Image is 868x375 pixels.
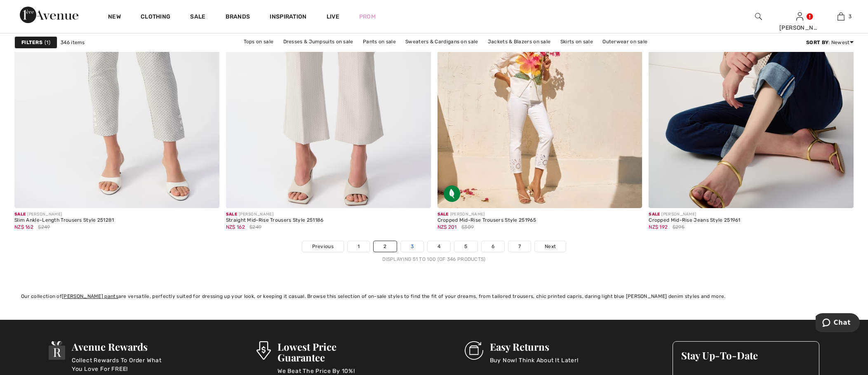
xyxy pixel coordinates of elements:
[401,241,423,252] a: 3
[38,223,50,231] span: $249
[482,241,504,252] a: 6
[490,341,579,352] h3: Easy Returns
[755,12,762,21] img: search the website
[249,223,261,231] span: $249
[359,12,376,21] a: Prom
[278,341,381,363] h3: Lowest Price Guarantee
[327,12,339,21] a: Live
[401,36,482,47] a: Sweaters & Cardigans on sale
[837,12,844,21] img: My Bag
[14,224,33,230] span: NZ$ 162
[359,36,400,47] a: Pants on sale
[779,23,820,32] div: [PERSON_NAME]
[438,212,449,217] span: Sale
[806,40,828,45] strong: Sort By
[796,12,803,21] img: My Info
[649,211,741,218] div: [PERSON_NAME]
[226,224,245,230] span: NZ$ 162
[438,211,536,218] div: [PERSON_NAME]
[821,12,861,21] a: 3
[454,241,477,252] a: 5
[556,36,597,47] a: Skirts on sale
[465,341,483,360] img: Easy Returns
[673,223,685,231] span: $295
[72,341,172,352] h3: Avenue Rewards
[681,350,811,361] h3: Stay Up-To-Date
[444,185,460,202] img: Sustainable Fabric
[598,36,652,47] a: Outerwear on sale
[72,356,172,373] p: Collect Rewards To Order What You Love For FREE!
[62,293,118,299] a: [PERSON_NAME] pants
[348,241,369,252] a: 1
[190,13,205,22] a: Sale
[20,7,78,23] img: 1ère Avenue
[490,356,579,373] p: Buy Now! Think About It Later!
[21,293,847,300] div: Our collection of are versatile, perfectly suited for dressing up your look, or keeping it casual...
[108,13,121,22] a: New
[535,241,566,252] a: Next
[240,36,278,47] a: Tops on sale
[14,218,114,223] div: Slim Ankle-Length Trousers Style 251281
[806,39,854,46] div: : Newest
[141,13,170,22] a: Clothing
[302,241,343,252] a: Previous
[649,218,741,223] div: Cropped Mid-Rise Jeans Style 251961
[14,255,854,263] div: Displaying 51 to 100 (of 346 products)
[45,39,50,46] span: 1
[21,39,42,46] strong: Filters
[14,212,26,217] span: Sale
[649,224,668,230] span: NZ$ 192
[226,218,324,223] div: Straight Mid-Rise Trousers Style 251186
[461,223,474,231] span: $309
[545,243,556,250] span: Next
[226,211,324,218] div: [PERSON_NAME]
[14,211,114,218] div: [PERSON_NAME]
[61,39,85,46] span: 346 items
[226,13,250,22] a: Brands
[508,241,531,252] a: 7
[816,313,860,334] iframe: Opens a widget where you can chat to one of our agents
[14,241,854,263] nav: Page navigation
[226,212,237,217] span: Sale
[279,36,358,47] a: Dresses & Jumpsuits on sale
[438,224,457,230] span: NZ$ 201
[312,243,334,250] span: Previous
[270,13,306,22] span: Inspiration
[428,241,450,252] a: 4
[849,13,852,20] span: 3
[484,36,555,47] a: Jackets & Blazers on sale
[649,212,660,217] span: Sale
[49,341,65,360] img: Avenue Rewards
[256,341,271,360] img: Lowest Price Guarantee
[374,241,396,252] a: 2
[438,218,536,223] div: Cropped Mid-Rise Trousers Style 251965
[796,12,803,20] a: Sign In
